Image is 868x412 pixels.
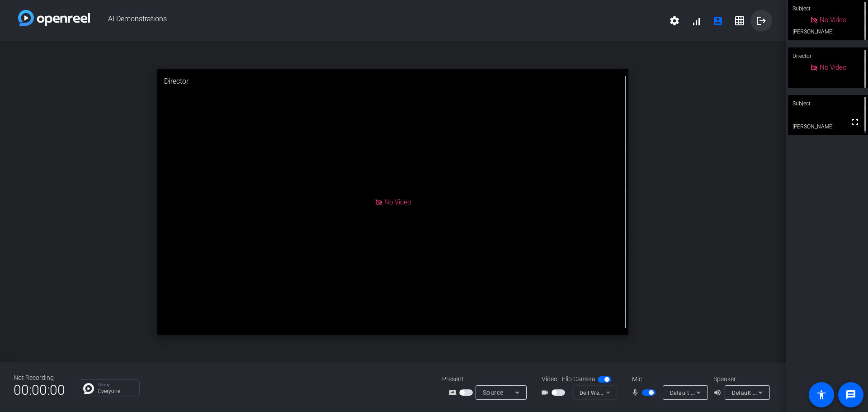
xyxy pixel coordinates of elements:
mat-icon: accessibility [816,389,827,400]
span: No Video [820,16,846,24]
div: Present [442,374,533,384]
span: Flip Camera [562,374,595,384]
mat-icon: message [845,389,856,400]
div: Mic [623,374,713,384]
img: white-gradient.svg [18,10,90,26]
div: Director [788,47,868,65]
mat-icon: screen_share_outline [448,387,459,398]
span: Source [483,389,504,396]
div: Not Recording [14,373,65,383]
div: Speaker [713,374,768,384]
span: No Video [384,198,411,206]
mat-icon: mic_none [631,387,642,398]
p: Group [98,383,135,387]
span: Default - Headphones (WL3024) [732,389,817,396]
mat-icon: fullscreen [849,117,860,128]
mat-icon: videocam_outline [541,387,552,398]
p: Everyone [98,388,135,394]
span: No Video [820,63,846,71]
mat-icon: grid_on [734,15,745,26]
mat-icon: volume_up [713,387,724,398]
span: Default - Headset (WL3024) [670,389,743,396]
span: 00:00:00 [14,379,65,401]
mat-icon: settings [669,15,680,26]
span: Video [542,374,557,384]
div: Subject [788,95,868,112]
mat-icon: logout [756,15,767,26]
span: AI Demonstrations [90,10,664,32]
div: Director [157,69,629,94]
mat-icon: account_box [712,15,723,26]
img: Chat Icon [83,383,94,394]
button: signal_cellular_alt [685,10,707,32]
